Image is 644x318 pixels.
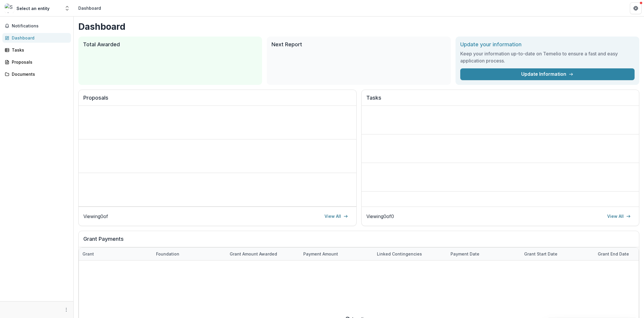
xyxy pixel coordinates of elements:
[16,5,49,11] div: Select an entity
[2,45,71,55] a: Tasks
[78,5,101,11] div: Dashboard
[630,2,642,14] button: Get Help
[366,213,394,220] p: Viewing 0 of 0
[604,212,634,221] a: View All
[63,306,70,313] button: More
[83,213,108,220] p: Viewing 0 of
[12,35,66,41] div: Dashboard
[460,68,635,80] a: Update Information
[83,41,257,48] h2: Total Awarded
[76,4,103,12] nav: breadcrumb
[321,212,352,221] a: View All
[271,41,446,48] h2: Next Report
[460,41,635,48] h2: Update your information
[2,21,71,31] button: Notifications
[12,47,66,53] div: Tasks
[12,71,66,77] div: Documents
[83,236,634,247] h2: Grant Payments
[78,21,639,32] h1: Dashboard
[366,95,635,106] h2: Tasks
[63,2,71,14] button: Open entity switcher
[2,33,71,43] a: Dashboard
[12,24,69,29] span: Notifications
[460,50,635,64] h3: Keep your information up-to-date on Temelio to ensure a fast and easy application process.
[83,95,352,106] h2: Proposals
[12,59,66,65] div: Proposals
[2,57,71,67] a: Proposals
[5,4,14,13] img: Select an entity
[2,69,71,79] a: Documents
